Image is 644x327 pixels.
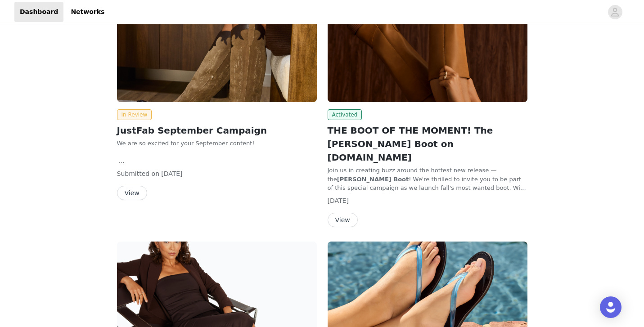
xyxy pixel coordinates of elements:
strong: [PERSON_NAME] Boot [337,176,409,183]
a: Dashboard [14,2,63,22]
a: Networks [65,2,110,22]
p: We are so excited for your September content! [117,139,317,148]
span: [DATE] [161,170,182,177]
a: View [328,217,358,224]
span: Submitted on [117,170,160,177]
span: [DATE] [328,197,349,204]
div: avatar [611,5,619,19]
p: Join us in creating buzz around the hottest new release — the ! We're thrilled to invite you to b... [328,166,527,193]
button: View [117,186,147,200]
span: Activated [328,109,362,120]
a: View [117,190,147,197]
span: In Review [117,109,152,120]
button: View [328,213,358,227]
h2: THE BOOT OF THE MOMENT! The [PERSON_NAME] Boot on [DOMAIN_NAME] [328,124,527,164]
div: Open Intercom Messenger [600,296,621,318]
h2: JustFab September Campaign [117,124,317,137]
